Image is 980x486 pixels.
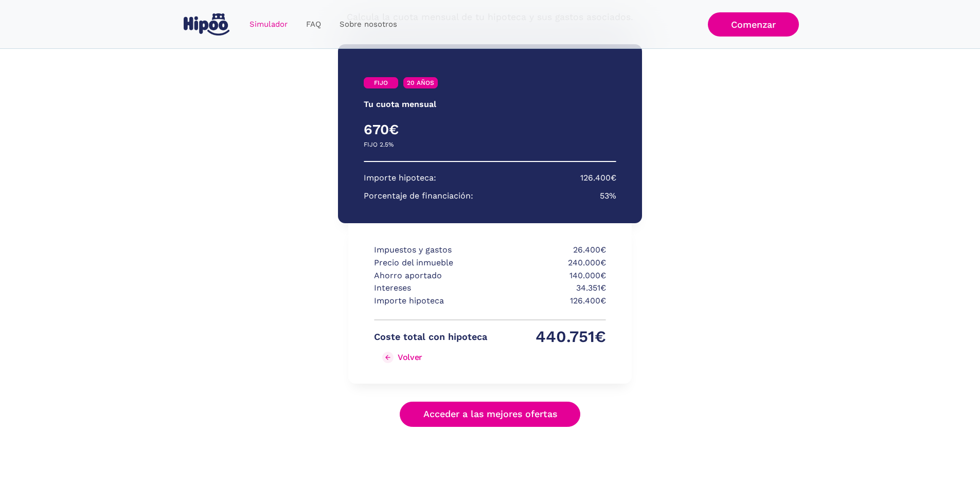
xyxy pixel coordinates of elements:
[600,190,616,203] p: 53%
[493,331,606,344] p: 440.751€
[364,77,398,88] a: FIJO
[259,34,722,447] div: Simulador Form success
[374,331,487,344] p: Coste total con hipoteca
[493,269,606,282] p: 140.000€
[374,244,487,257] p: Impuestos y gastos
[364,138,394,151] p: FIJO 2.5%
[374,295,487,308] p: Importe hipoteca
[374,257,487,269] p: Precio del inmueble
[493,257,606,269] p: 240.000€
[374,269,487,282] p: Ahorro aportado
[364,172,436,185] p: Importe hipoteca:
[374,282,487,295] p: Intereses
[403,77,438,88] a: 20 AÑOS
[364,98,436,111] p: Tu cuota mensual
[330,14,406,34] a: Sobre nosotros
[400,402,581,427] a: Acceder a las mejores ofertas
[398,352,422,362] div: Volver
[374,349,487,366] a: Volver
[240,14,297,34] a: Simulador
[297,14,330,34] a: FAQ
[493,244,606,257] p: 26.400€
[364,190,473,203] p: Porcentaje de financiación:
[493,295,606,308] p: 126.400€
[493,282,606,295] p: 34.351€
[708,12,799,37] a: Comenzar
[580,172,616,185] p: 126.400€
[182,9,232,40] a: home
[364,121,490,138] h4: 670€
